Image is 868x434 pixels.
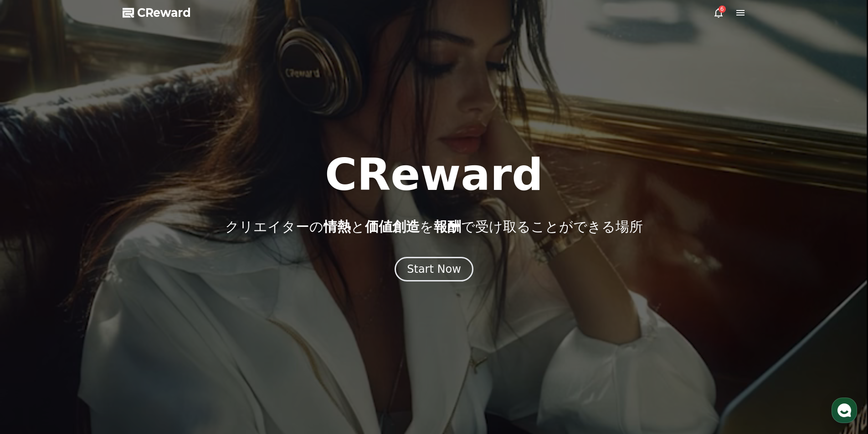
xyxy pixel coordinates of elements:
p: クリエイターの と を で受け取ることができる場所 [225,219,643,235]
span: 情熱 [324,219,351,235]
a: 6 [713,7,724,18]
div: 6 [719,5,726,13]
span: 価値創造 [365,219,420,235]
span: CReward [137,5,191,20]
span: 報酬 [434,219,461,235]
a: CReward [123,5,191,20]
a: Start Now [395,266,473,275]
div: Start Now [407,262,461,276]
button: Start Now [395,257,473,281]
h1: CReward [325,153,543,197]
